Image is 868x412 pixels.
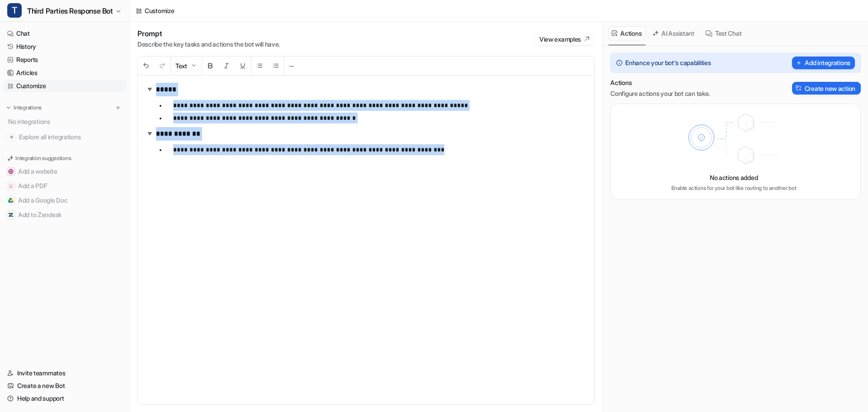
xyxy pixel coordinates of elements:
[4,179,126,193] button: Add a PDFAdd a PDF
[159,62,166,69] img: Redo
[202,57,218,75] button: Bold
[284,57,299,75] button: ─
[4,392,126,405] a: Help and support
[649,26,698,40] button: AI Assistant
[535,33,594,45] button: View examples
[4,193,126,208] button: Add a Google DocAdd a Google Doc
[190,62,197,69] img: Dropdown Down Arrow
[5,104,12,111] img: expand menu
[8,169,14,174] img: Add a website
[7,133,16,142] img: explore all integrations
[625,58,711,67] p: Enhance your bot's capabilities
[4,27,126,40] a: Chat
[8,183,14,189] img: Add a PDF
[609,26,646,40] button: Actions
[610,89,710,98] p: Configure actions your bot can take.
[710,173,758,182] p: No actions added
[171,57,202,75] button: Text
[4,53,126,66] a: Reports
[207,62,214,69] img: Bold
[235,57,251,75] button: Underline
[4,66,126,79] a: Articles
[223,62,230,69] img: Italic
[154,57,170,75] button: Redo
[4,164,126,179] button: Add a websiteAdd a website
[5,114,126,129] div: No integrations
[218,57,235,75] button: Italic
[792,82,861,95] button: Create new action
[4,208,126,222] button: Add to ZendeskAdd to Zendesk
[137,29,280,38] h1: Prompt
[251,57,268,75] button: Unordered List
[4,131,126,143] a: Explore all integrations
[19,130,123,144] span: Explore all integrations
[142,62,150,69] img: Undo
[4,40,126,53] a: History
[15,154,71,162] p: Integration suggestions
[671,184,797,192] p: Enable actions for your bot like routing to another bot
[702,26,745,40] button: Test Chat
[137,40,280,49] p: Describe the key tasks and actions the bot will have.
[4,379,126,392] a: Create a new Bot
[4,80,126,92] a: Customize
[268,57,284,75] button: Ordered List
[145,129,154,138] img: expand-arrow.svg
[4,103,44,112] button: Integrations
[256,62,263,69] img: Unordered List
[27,5,113,17] span: Third Parties Response Bot
[145,85,154,94] img: expand-arrow.svg
[8,198,14,203] img: Add a Google Doc
[239,62,246,69] img: Underline
[7,3,22,18] span: T
[610,78,710,87] p: Actions
[14,104,42,111] p: Integrations
[138,57,154,75] button: Undo
[8,212,14,218] img: Add to Zendesk
[145,6,174,15] div: Customize
[792,57,855,69] button: Add integrations
[272,62,279,69] img: Ordered List
[796,85,802,91] img: Create action
[4,367,126,379] a: Invite teammates
[115,104,121,111] img: menu_add.svg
